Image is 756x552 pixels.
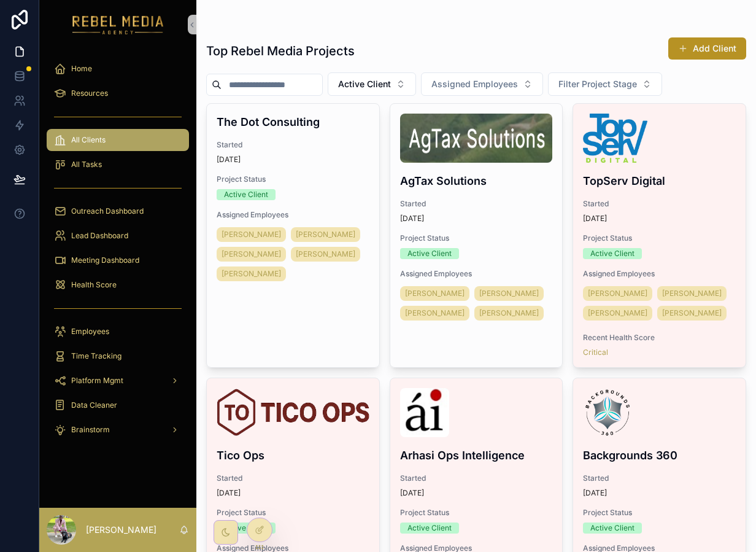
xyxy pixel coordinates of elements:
[400,447,553,464] h4: Arhasi Ops Intelligence
[400,269,553,279] span: Assigned Employees
[217,247,286,262] a: [PERSON_NAME]
[583,233,736,243] span: Project Status
[583,447,736,464] h4: Backgrounds 360
[47,249,189,271] a: Meeting Dashboard
[217,266,286,281] a: [PERSON_NAME]
[71,160,102,169] span: All Tasks
[583,286,652,301] a: [PERSON_NAME]
[291,227,360,242] a: [PERSON_NAME]
[71,206,144,216] span: Outreach Dashboard
[583,388,632,437] img: b360-logo-(2025_03_18-21_58_07-UTC).png
[71,376,123,386] span: Platform Mgmt
[405,308,465,318] span: [PERSON_NAME]
[400,114,553,163] img: Screenshot-2025-08-16-at-6.31.22-PM.png
[296,230,355,239] span: [PERSON_NAME]
[71,280,117,290] span: Health Score
[588,289,647,298] span: [PERSON_NAME]
[583,306,652,321] a: [PERSON_NAME]
[400,488,424,498] p: [DATE]
[400,199,553,209] span: Started
[222,249,281,259] span: [PERSON_NAME]
[71,64,92,74] span: Home
[400,388,449,437] img: arhasi_logo.jpg
[474,286,544,301] a: [PERSON_NAME]
[407,523,452,534] div: Active Client
[217,388,369,437] img: tico-ops-logo.png.webp
[390,103,563,368] a: Screenshot-2025-08-16-at-6.31.22-PM.pngAgTax SolutionsStarted[DATE]Project StatusActive ClientAss...
[206,42,355,60] h1: Top Rebel Media Projects
[590,523,634,534] div: Active Client
[590,248,634,259] div: Active Client
[217,227,286,242] a: [PERSON_NAME]
[47,345,189,367] a: Time Tracking
[328,72,416,96] button: Select Button
[71,88,108,98] span: Resources
[217,508,369,518] span: Project Status
[47,154,189,176] a: All Tasks
[206,103,380,368] a: The Dot ConsultingStarted[DATE]Project StatusActive ClientAssigned Employees[PERSON_NAME][PERSON_...
[39,49,196,457] div: scrollable content
[47,370,189,392] a: Platform Mgmt
[71,327,109,336] span: Employees
[47,129,189,151] a: All Clients
[47,225,189,247] a: Lead Dashboard
[296,249,355,259] span: [PERSON_NAME]
[47,419,189,441] a: Brainstorm
[583,199,736,209] span: Started
[474,306,544,321] a: [PERSON_NAME]
[583,488,607,498] p: [DATE]
[222,269,281,279] span: [PERSON_NAME]
[47,58,189,80] a: Home
[47,200,189,222] a: Outreach Dashboard
[47,394,189,416] a: Data Cleaner
[657,306,727,321] a: [PERSON_NAME]
[224,523,268,534] div: Active Client
[222,230,281,239] span: [PERSON_NAME]
[400,306,469,321] a: [PERSON_NAME]
[71,231,128,241] span: Lead Dashboard
[583,508,736,518] span: Project Status
[407,248,452,259] div: Active Client
[479,308,539,318] span: [PERSON_NAME]
[400,286,469,301] a: [PERSON_NAME]
[662,289,722,298] span: [PERSON_NAME]
[583,333,736,343] span: Recent Health Score
[71,400,117,410] span: Data Cleaner
[583,348,608,357] a: Critical
[72,15,164,34] img: App logo
[71,135,106,145] span: All Clients
[217,488,241,498] p: [DATE]
[668,37,746,60] button: Add Client
[291,247,360,262] a: [PERSON_NAME]
[217,210,369,220] span: Assigned Employees
[217,140,369,150] span: Started
[86,524,156,536] p: [PERSON_NAME]
[573,103,746,368] a: 67044636c3080c5f296a6057_Primary-Logo---Blue-&-Green-p-2600.pngTopServ DigitalStarted[DATE]Projec...
[71,425,110,435] span: Brainstorm
[583,114,647,163] img: 67044636c3080c5f296a6057_Primary-Logo---Blue-&-Green-p-2600.png
[217,473,369,483] span: Started
[657,286,727,301] a: [PERSON_NAME]
[558,78,637,90] span: Filter Project Stage
[431,78,518,90] span: Assigned Employees
[400,508,553,518] span: Project Status
[71,255,139,265] span: Meeting Dashboard
[47,274,189,296] a: Health Score
[548,72,662,96] button: Select Button
[47,321,189,343] a: Employees
[400,173,553,189] h4: AgTax Solutions
[588,308,647,318] span: [PERSON_NAME]
[421,72,543,96] button: Select Button
[583,173,736,189] h4: TopServ Digital
[224,189,268,200] div: Active Client
[583,473,736,483] span: Started
[47,82,189,104] a: Resources
[338,78,391,90] span: Active Client
[217,114,369,130] h4: The Dot Consulting
[400,214,424,224] p: [DATE]
[405,289,465,298] span: [PERSON_NAME]
[400,233,553,243] span: Project Status
[583,269,736,279] span: Assigned Employees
